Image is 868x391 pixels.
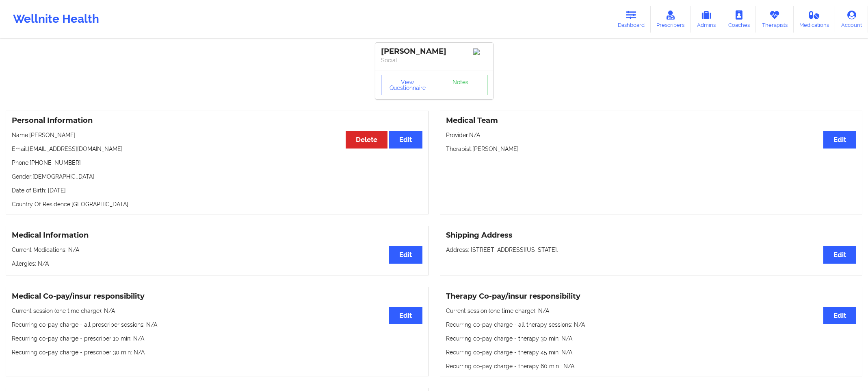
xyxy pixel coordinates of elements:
button: Delete [346,131,387,149]
button: View Questionnaire [381,75,435,95]
p: Email: [EMAIL_ADDRESS][DOMAIN_NAME] [12,145,422,153]
p: Current Medications: N/A [12,246,422,254]
a: Therapists [756,6,794,33]
button: Edit [389,131,422,149]
h3: Shipping Address [446,231,857,240]
h3: Medical Information [12,231,422,240]
button: Edit [823,307,856,324]
p: Recurring co-pay charge - therapy 60 min : N/A [446,362,857,370]
a: Dashboard [612,6,651,33]
a: Prescribers [651,6,691,33]
p: Recurring co-pay charge - prescriber 10 min : N/A [12,334,422,343]
p: Date of Birth: [DATE] [12,186,422,194]
p: Provider: N/A [446,131,857,139]
p: Country Of Residence: [GEOGRAPHIC_DATA] [12,200,422,208]
div: [PERSON_NAME] [381,47,487,56]
p: Gender: [DEMOGRAPHIC_DATA] [12,173,422,181]
img: Image%2Fplaceholer-image.png [473,48,487,55]
p: Current session (one time charge): N/A [12,307,422,315]
a: Admins [691,6,722,33]
a: Notes [434,75,487,95]
a: Coaches [722,6,756,33]
p: Therapist: [PERSON_NAME] [446,145,857,153]
h3: Therapy Co-pay/insur responsibility [446,292,857,301]
button: Edit [389,246,422,263]
p: Recurring co-pay charge - therapy 30 min : N/A [446,334,857,343]
a: Account [835,6,868,33]
p: Social [381,56,487,64]
p: Recurring co-pay charge - all therapy sessions : N/A [446,321,857,329]
h3: Personal Information [12,116,422,125]
p: Recurring co-pay charge - prescriber 30 min : N/A [12,348,422,356]
button: Edit [823,246,856,263]
a: Medications [794,6,836,33]
h3: Medical Team [446,116,857,125]
p: Recurring co-pay charge - all prescriber sessions : N/A [12,321,422,329]
p: Recurring co-pay charge - therapy 45 min : N/A [446,348,857,356]
p: Name: [PERSON_NAME] [12,131,422,139]
p: Address: [STREET_ADDRESS][US_STATE]. [446,246,857,254]
h3: Medical Co-pay/insur responsibility [12,292,422,301]
p: Allergies: N/A [12,260,422,268]
button: Edit [823,131,856,149]
p: Current session (one time charge): N/A [446,307,857,315]
button: Edit [389,307,422,324]
p: Phone: [PHONE_NUMBER] [12,159,422,167]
